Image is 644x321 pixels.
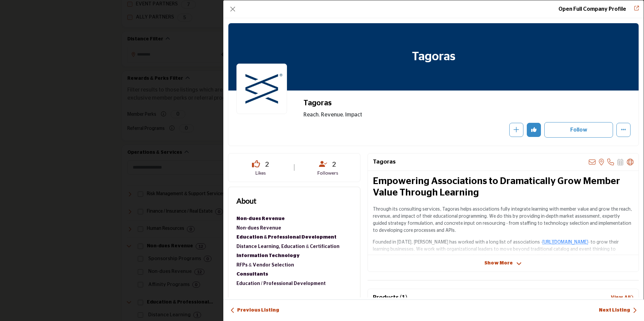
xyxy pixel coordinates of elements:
a: Non-dues Revenue [236,214,340,223]
h2: Products (1) [373,294,408,301]
img: tagoras logo [236,64,287,114]
p: Likes [237,170,285,176]
div: Training, certification, career development, and learning solutions to enhance skills, engagement... [236,233,340,242]
span: Reach. Revenue. Impact [303,111,519,119]
span: Show More [484,260,513,267]
button: More Options [616,123,631,137]
p: Followers [304,170,352,176]
a: Previous Listing [230,307,279,314]
a: Consultants [236,270,340,279]
p: Through its consulting services, Tagoras helps associations fully integrate learning with member ... [373,206,634,234]
div: Expert guidance across various areas, including technology, marketing, leadership, finance, educa... [236,270,340,279]
button: Redirect to login [544,122,613,138]
a: Non-dues Revenue [236,226,281,230]
div: Programs like affinity partnerships, sponsorships, and other revenue-generating opportunities tha... [236,214,340,223]
span: 2 [332,159,336,169]
a: Redirect to tagoras [558,6,626,12]
a: Education & Professional Development [236,233,340,242]
a: Redirect to tagoras [630,5,639,13]
button: Close [228,4,237,14]
a: Education / Professional Development [236,281,326,286]
a: Next Listing [599,307,637,314]
h1: Tagoras [412,23,455,91]
a: Education & Certification [281,244,340,249]
a: [URL][DOMAIN_NAME] [542,240,588,245]
h2: Tagoras [373,158,396,166]
p: Founded in [DATE], [PERSON_NAME] has worked with a long list of associations - - to grow their le... [373,239,634,267]
a: Information Technology [236,251,340,260]
h2: About [236,195,256,206]
button: Redirect to login page [527,123,541,137]
h2: Tagoras [303,99,489,107]
a: Distance Learning, [236,244,280,249]
button: Redirect to login page [509,123,523,137]
a: RFPs & Vendor Selection [236,263,294,267]
span: 2 [265,159,269,169]
a: View All [611,294,634,301]
div: Technology solutions, including software, cybersecurity, cloud computing, data management, and di... [236,251,340,260]
h2: Empowering Associations to Dramatically Grow Member Value Through Learning [373,176,634,199]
